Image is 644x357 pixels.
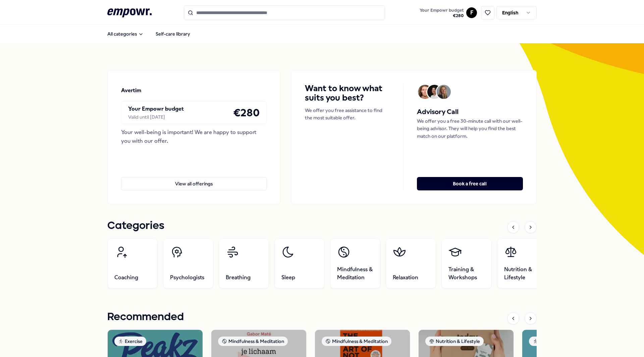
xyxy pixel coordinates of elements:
[529,337,561,346] div: Exercise
[418,85,432,99] img: Avatar
[425,337,484,346] div: Nutrition & Lifestyle
[218,337,288,346] div: Mindfulness & Meditation
[128,113,184,121] div: Valid until [DATE]
[114,337,146,346] div: Exercise
[121,166,267,190] a: View all offerings
[322,337,391,346] div: Mindfulness & Meditation
[128,105,184,113] p: Your Empowr budget
[305,84,390,103] h4: Want to know what suits you best?
[102,27,149,41] button: All categories
[330,238,380,289] a: Mindfulness & Meditation
[107,218,164,234] h1: Categories
[417,6,466,20] a: Your Empowr budget€280
[417,107,523,117] h5: Advisory Call
[281,274,295,282] span: Sleep
[170,274,204,282] span: Psychologists
[337,265,373,282] span: Mindfulness & Meditation
[114,274,138,282] span: Coaching
[466,7,477,18] button: F
[497,238,547,289] a: Nutrition & Lifestyle
[417,177,523,190] button: Book a free call
[448,265,485,282] span: Training & Workshops
[233,104,260,121] h4: € 280
[121,177,267,190] button: View all offerings
[420,8,464,13] span: Your Empowr budget
[393,274,418,282] span: Relaxation
[102,27,196,41] nav: Main
[107,309,184,325] h1: Recommended
[226,274,251,282] span: Breathing
[437,85,451,99] img: Avatar
[305,107,390,122] p: We offer you free assistance to find the most suitable offer.
[150,27,196,41] a: Self-care library
[121,86,141,95] p: Avertim
[418,6,465,20] button: Your Empowr budget€280
[274,238,325,289] a: Sleep
[107,238,158,289] a: Coaching
[163,238,213,289] a: Psychologists
[420,13,464,18] span: € 280
[427,85,441,99] img: Avatar
[386,238,436,289] a: Relaxation
[417,117,523,140] p: We offer you a free 30-minute call with our well-being advisor. They will help you find the best ...
[441,238,492,289] a: Training & Workshops
[184,5,385,20] input: Search for products, categories or subcategories
[504,265,540,282] span: Nutrition & Lifestyle
[219,238,269,289] a: Breathing
[121,128,267,145] div: Your well-being is important! We are happy to support you with our offer.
